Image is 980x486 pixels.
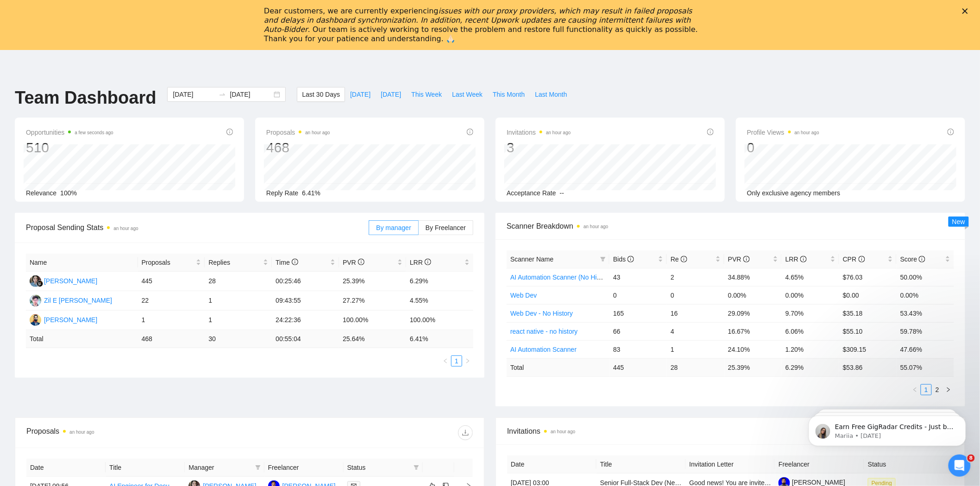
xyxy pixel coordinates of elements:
[44,295,112,305] div: Zil E [PERSON_NAME]
[381,89,401,100] span: [DATE]
[507,425,954,437] span: Invitations
[347,462,410,473] span: Status
[443,358,448,364] span: left
[609,304,667,322] td: 165
[138,311,205,330] td: 1
[406,291,473,311] td: 4.55%
[30,295,41,306] img: ZE
[724,304,782,322] td: 29.09%
[507,127,571,138] span: Invitations
[30,277,97,284] a: SL[PERSON_NAME]
[952,218,965,225] span: New
[113,226,138,231] time: an hour ago
[900,255,925,263] span: Score
[106,459,185,477] th: Title
[507,189,556,197] span: Acceptance Rate
[707,129,714,135] span: info-circle
[208,257,261,268] span: Replies
[667,358,724,376] td: 28
[743,256,750,262] span: info-circle
[458,425,473,440] button: download
[598,252,608,266] span: filter
[897,322,954,340] td: 59.78%
[897,268,954,286] td: 50.00%
[26,222,369,233] span: Proposal Sending Stats
[782,322,839,340] td: 6.06%
[230,89,272,100] input: End date
[584,224,608,229] time: an hour ago
[452,356,462,366] a: 1
[60,189,77,197] span: 100%
[667,268,724,286] td: 2
[609,340,667,358] td: 83
[493,89,525,100] span: This Month
[671,255,687,263] span: Re
[339,291,406,311] td: 27.27%
[205,330,272,348] td: 30
[967,455,975,462] span: 8
[26,459,106,477] th: Date
[510,346,577,353] a: AI Automation Scanner
[205,272,272,291] td: 28
[724,340,782,358] td: 24.10%
[188,462,251,473] span: Manager
[667,286,724,304] td: 0
[535,89,567,100] span: Last Month
[345,87,376,102] button: [DATE]
[26,425,250,440] div: Proposals
[205,254,272,272] th: Replies
[510,328,578,335] a: react native - no history
[910,384,921,395] button: left
[272,311,339,330] td: 24:22:36
[507,220,954,232] span: Scanner Breakdown
[782,286,839,304] td: 0.00%
[800,256,807,262] span: info-circle
[37,280,43,287] img: gigradar-bm.png
[426,224,466,231] span: By Freelancer
[560,189,564,197] span: --
[219,91,226,98] span: swap-right
[921,385,931,395] a: 1
[600,256,606,262] span: filter
[30,314,41,326] img: SJ
[510,274,613,281] a: AI Automation Scanner (No History)
[859,256,865,262] span: info-circle
[546,130,571,135] time: an hour ago
[414,465,419,470] span: filter
[226,129,233,135] span: info-circle
[795,130,819,135] time: an hour ago
[943,384,954,395] button: right
[451,355,462,367] li: 1
[507,358,609,376] td: Total
[15,87,156,109] h1: Team Dashboard
[839,286,897,304] td: $0.00
[253,461,263,474] span: filter
[69,430,94,435] time: an hour ago
[185,459,264,477] th: Manager
[747,127,819,138] span: Profile Views
[142,257,195,268] span: Proposals
[440,355,451,367] li: Previous Page
[339,272,406,291] td: 25.39%
[406,87,447,102] button: This Week
[507,139,571,156] div: 3
[782,268,839,286] td: 4.65%
[339,311,406,330] td: 100.00%
[782,358,839,376] td: 6.29 %
[462,355,473,367] button: right
[609,268,667,286] td: 43
[609,322,667,340] td: 66
[26,330,138,348] td: Total
[411,89,442,100] span: This Week
[26,189,57,197] span: Relevance
[919,256,925,262] span: info-circle
[686,455,775,474] th: Invitation Letter
[343,259,364,266] span: PVR
[462,355,473,367] li: Next Page
[667,304,724,322] td: 16
[272,330,339,348] td: 00:55:04
[205,291,272,311] td: 1
[609,358,667,376] td: 445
